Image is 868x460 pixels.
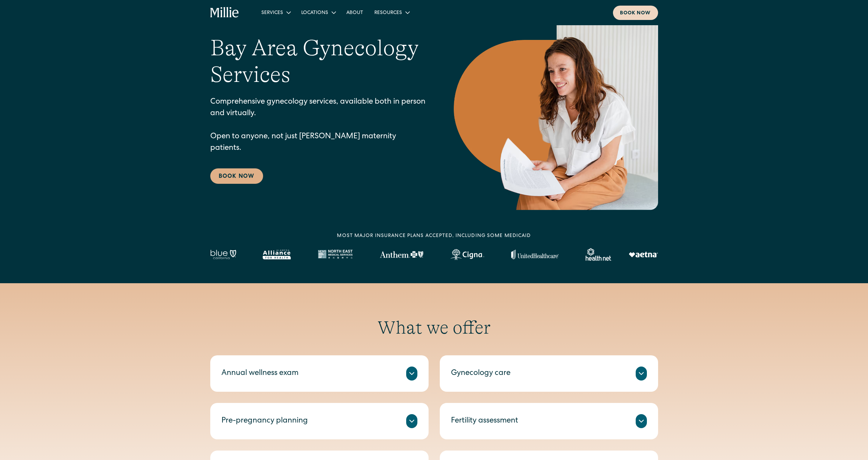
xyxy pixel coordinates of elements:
[301,9,328,17] div: Locations
[337,232,531,240] div: MOST MAJOR INSURANCE PLANS ACCEPTED, INCLUDING some MEDICAID
[454,8,658,210] img: Smiling woman holding documents during a consultation, reflecting supportive guidance in maternit...
[380,251,423,258] img: Anthem Logo
[210,97,426,154] p: Comprehensive gynecology services, available both in person and virtually. Open to anyone, not ju...
[374,9,402,17] div: Resources
[450,249,484,260] img: Cigna logo
[613,6,658,20] a: Book now
[451,368,510,379] div: Gynecology care
[210,317,658,339] h2: What we offer
[256,7,296,18] div: Services
[586,248,612,261] img: Healthnet logo
[210,250,236,259] img: Blue California logo
[341,7,369,18] a: About
[210,35,426,89] h1: Bay Area Gynecology Services
[451,416,518,427] div: Fertility assessment
[296,7,341,18] div: Locations
[210,168,263,184] a: Book Now
[210,7,239,18] a: home
[221,416,308,427] div: Pre-pregnancy planning
[620,10,651,17] div: Book now
[263,250,290,259] img: Alameda Alliance logo
[511,250,559,259] img: United Healthcare logo
[369,7,415,18] div: Resources
[261,9,283,17] div: Services
[629,252,658,257] img: Aetna logo
[221,368,298,379] div: Annual wellness exam
[318,250,353,259] img: North East Medical Services logo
